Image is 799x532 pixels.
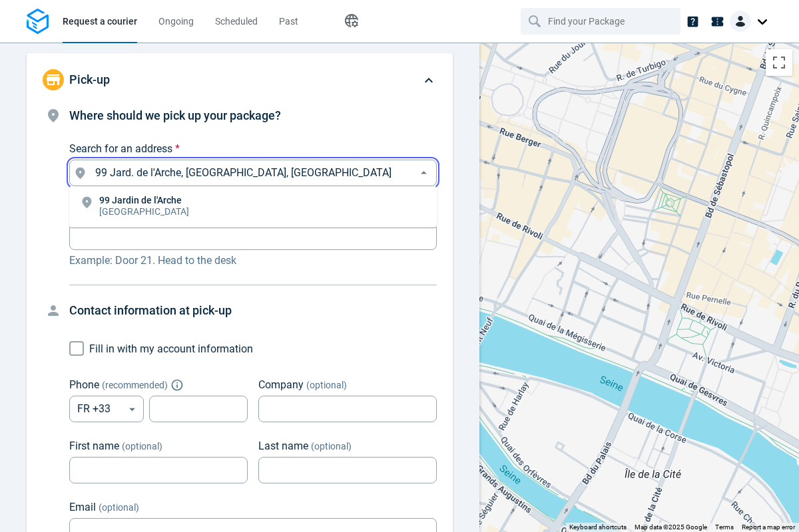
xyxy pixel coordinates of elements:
span: Scheduled [215,16,258,27]
p: 99 Jardin de l'Arche [99,196,189,205]
span: Phone [69,378,99,391]
span: Last name [258,440,308,452]
span: (optional) [122,441,162,452]
span: Map data ©2025 Google [635,523,707,531]
p: [GEOGRAPHIC_DATA] [99,205,189,218]
div: FR +33 [69,396,144,422]
span: Company [258,378,304,391]
a: Open this area in Google Maps (opens a new window) [483,515,527,532]
h4: Contact information at pick-up [69,301,437,320]
a: Report a map error [742,523,795,531]
span: Email [69,501,96,513]
button: Explain "Recommended" [173,381,181,389]
div: Pick-up [27,53,453,106]
span: Where should we pick up your package? [69,108,281,122]
span: (optional) [306,380,347,390]
img: Logo [27,9,49,35]
input: Find your Package [548,9,656,34]
button: Keyboard shortcuts [569,523,627,532]
span: Pick-up [69,72,110,86]
span: Request a courier [63,16,137,27]
span: First name [69,440,119,452]
span: Ongoing [158,16,194,27]
img: Google [483,515,527,532]
span: Fill in with my account information [89,342,253,355]
span: (optional) [99,502,139,513]
span: (optional) [311,441,352,452]
span: Past [279,16,298,27]
button: Toggle fullscreen view [766,49,792,76]
a: Terms [715,523,734,531]
span: ( recommended ) [102,380,168,390]
span: Search for an address [69,142,172,155]
button: Close [415,165,432,182]
img: Client [730,11,751,32]
p: Example: Door 21. Head to the desk [69,253,437,269]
